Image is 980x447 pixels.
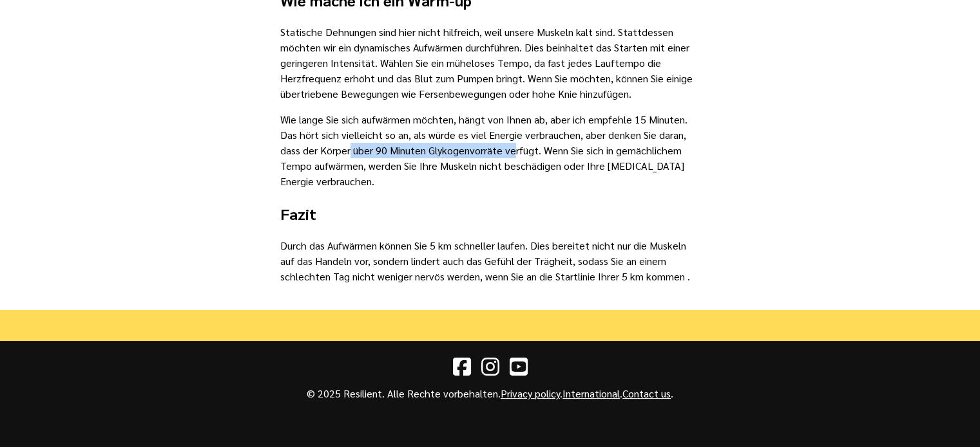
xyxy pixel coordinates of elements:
a: Facebook [453,363,471,377]
a: Privacy policy [501,387,560,400]
a: Contact us [622,387,671,400]
h2: Fazit [280,202,700,225]
a: Instagram [481,363,499,377]
a: International [562,387,620,400]
p: Durch das Aufwärmen können Sie 5 km schneller laufen. Dies bereitet nicht nur die Muskeln auf das... [280,238,700,284]
p: Statische Dehnungen sind hier nicht hilfreich, weil unsere Muskeln kalt sind. Stattdessen möchten... [280,24,700,102]
p: Wie lange Sie sich aufwärmen möchten, hängt von Ihnen ab, aber ich empfehle 15 Minuten. Das hört ... [280,112,700,189]
a: YouTube [510,363,528,377]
